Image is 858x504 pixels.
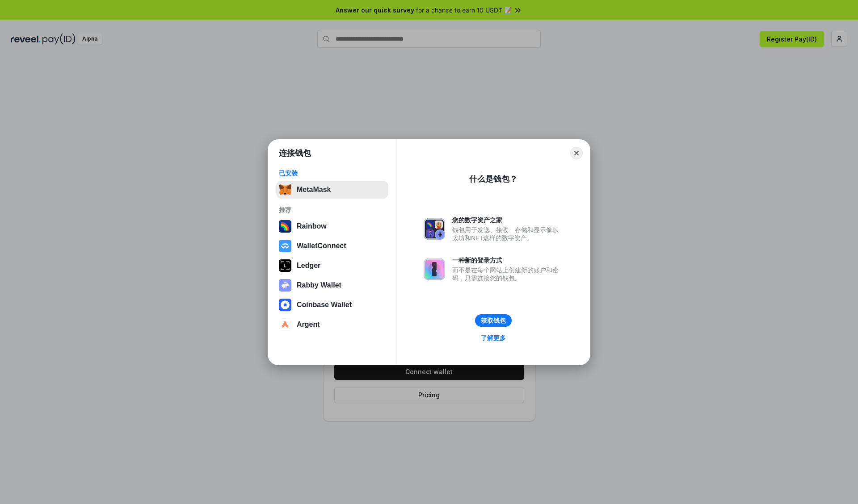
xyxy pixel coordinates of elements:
[481,334,506,342] div: 了解更多
[279,299,291,311] img: svg+xml,%3Csvg%20width%3D%2228%22%20height%3D%2228%22%20viewBox%3D%220%200%2028%2028%22%20fill%3D...
[279,148,311,158] h1: 连接钱包
[297,242,346,250] div: WalletConnect
[475,332,511,344] a: 了解更多
[297,281,341,289] div: Rabby Wallet
[297,222,327,230] div: Rainbow
[276,181,388,199] button: MetaMask
[276,296,388,314] button: Coinbase Wallet
[279,240,291,252] img: svg+xml,%3Csvg%20width%3D%2228%22%20height%3D%2228%22%20viewBox%3D%220%200%2028%2028%22%20fill%3D...
[475,314,512,327] button: 获取钱包
[279,220,291,233] img: svg+xml,%3Csvg%20width%3D%22120%22%20height%3D%22120%22%20viewBox%3D%220%200%20120%20120%22%20fil...
[297,321,320,329] div: Argent
[452,216,563,224] div: 您的数字资产之家
[452,266,563,282] div: 而不是在每个网站上创建新的账户和密码，只需连接您的钱包。
[481,317,506,325] div: 获取钱包
[279,169,386,177] div: 已安装
[297,262,320,270] div: Ledger
[279,259,291,272] img: svg+xml,%3Csvg%20xmlns%3D%22http%3A%2F%2Fwww.w3.org%2F2000%2Fsvg%22%20width%3D%2228%22%20height%3...
[297,186,331,194] div: MetaMask
[469,174,517,184] div: 什么是钱包？
[570,147,583,159] button: Close
[279,206,386,214] div: 推荐
[276,217,388,235] button: Rainbow
[276,276,388,294] button: Rabby Wallet
[279,279,291,292] img: svg+xml,%3Csvg%20xmlns%3D%22http%3A%2F%2Fwww.w3.org%2F2000%2Fsvg%22%20fill%3D%22none%22%20viewBox...
[279,318,291,331] img: svg+xml,%3Csvg%20width%3D%2228%22%20height%3D%2228%22%20viewBox%3D%220%200%2028%2028%22%20fill%3D...
[424,218,445,240] img: svg+xml,%3Csvg%20xmlns%3D%22http%3A%2F%2Fwww.w3.org%2F2000%2Fsvg%22%20fill%3D%22none%22%20viewBox...
[276,316,388,333] button: Argent
[452,256,563,264] div: 一种新的登录方式
[276,257,388,275] button: Ledger
[276,237,388,255] button: WalletConnect
[297,301,352,309] div: Coinbase Wallet
[452,226,563,242] div: 钱包用于发送、接收、存储和显示像以太坊和NFT这样的数字资产。
[279,183,291,196] img: svg+xml,%3Csvg%20fill%3D%22none%22%20height%3D%2233%22%20viewBox%3D%220%200%2035%2033%22%20width%...
[424,258,445,280] img: svg+xml,%3Csvg%20xmlns%3D%22http%3A%2F%2Fwww.w3.org%2F2000%2Fsvg%22%20fill%3D%22none%22%20viewBox...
